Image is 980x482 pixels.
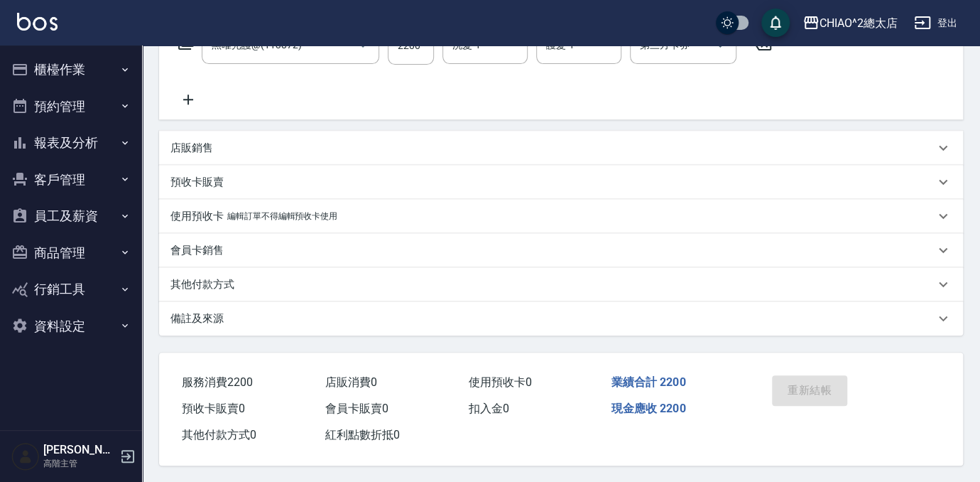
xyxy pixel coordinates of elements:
img: Person [11,442,40,471]
p: 備註及來源 [170,311,224,326]
div: 項目消費 [159,21,963,119]
span: 會員卡販賣 0 [325,402,388,415]
div: 會員卡銷售 [159,233,963,267]
span: 其他付款方式 0 [182,428,256,441]
span: 業績合計 2200 [611,375,685,389]
p: 店販銷售 [170,141,213,156]
button: 員工及薪資 [6,198,136,235]
span: 紅利點數折抵 0 [325,428,400,441]
div: CHIAO^2總太店 [820,14,898,32]
button: 資料設定 [6,308,136,345]
button: 預約管理 [6,88,136,125]
div: 備註及來源 [159,301,963,336]
button: 客戶管理 [6,161,136,198]
button: 商品管理 [6,235,136,272]
img: Logo [17,13,58,31]
span: 使用預收卡 0 [469,375,532,389]
button: 報表及分析 [6,124,136,161]
button: 櫃檯作業 [6,51,136,88]
button: 行銷工具 [6,271,136,308]
p: 使用預收卡 [170,209,224,224]
div: 預收卡販賣 [159,165,963,199]
span: 扣入金 0 [469,402,509,415]
p: 預收卡販賣 [170,175,224,190]
div: 店販銷售 [159,131,963,165]
span: 店販消費 0 [325,375,377,389]
span: 服務消費 2200 [182,375,253,389]
button: 登出 [908,10,963,36]
p: 編輯訂單不得編輯預收卡使用 [227,209,337,224]
p: 會員卡銷售 [170,243,224,258]
p: 高階主管 [43,457,116,470]
span: 預收卡販賣 0 [182,402,245,415]
div: 其他付款方式 [159,267,963,301]
h5: [PERSON_NAME] [43,443,116,457]
span: 現金應收 2200 [611,402,685,415]
p: 其他付款方式 [170,277,234,292]
div: 使用預收卡編輯訂單不得編輯預收卡使用 [159,199,963,233]
button: CHIAO^2總太店 [797,9,903,38]
button: save [761,9,790,37]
